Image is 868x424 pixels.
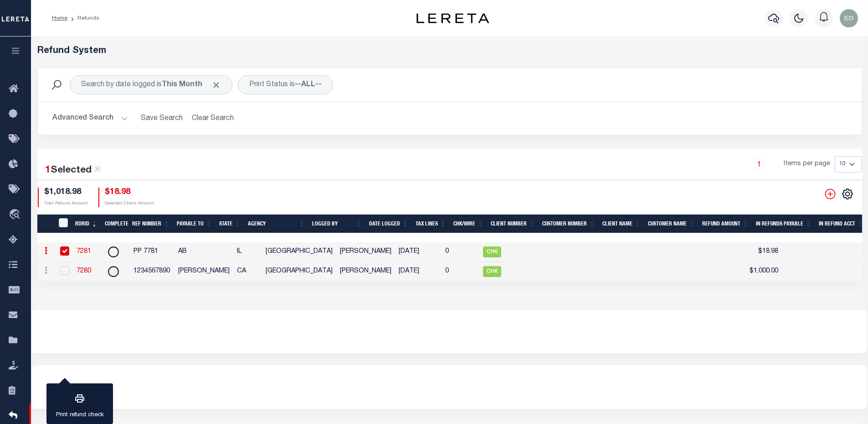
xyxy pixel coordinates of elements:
th: RefundDepositRegisterID [53,215,72,233]
th: RDRID: activate to sort column ascending [72,215,101,233]
td: CA [233,262,262,282]
span: 1 [45,166,51,175]
th: Agency: activate to sort column ascending [244,215,309,233]
td: $18.98 [728,242,782,262]
div: Click to Edit [238,75,333,94]
th: Date Logged: activate to sort column ascending [365,215,412,233]
td: IL [233,242,262,262]
span: Items per page [784,159,830,169]
li: Refunds [67,14,99,22]
th: Tax Lines: activate to sort column ascending [412,215,450,233]
th: Client Number: activate to sort column ascending [487,215,539,233]
span: CHK [483,266,501,277]
span: CHK [483,246,501,257]
td: PP 7781 [130,242,175,262]
div: Selected [45,163,102,178]
th: Complete [101,215,128,233]
b: This Month [162,81,202,89]
td: 0 [442,262,479,282]
button: Advanced Search [52,110,128,127]
th: Client Name: activate to sort column ascending [599,215,644,233]
th: State: activate to sort column ascending [216,215,244,233]
span: Click to Remove [211,80,221,90]
th: In Refunds Payable: activate to sort column ascending [752,215,815,233]
th: Logged By: activate to sort column ascending [308,215,365,233]
div: Search by date logged is [70,75,232,94]
th: Customer Number: activate to sort column ascending [539,215,599,233]
td: [PERSON_NAME] [175,262,233,282]
h4: $1,018.98 [44,188,87,198]
p: Print refund check [56,411,104,420]
th: Customer Name: activate to sort column ascending [644,215,699,233]
th: Chk/Wire: activate to sort column ascending [450,215,487,233]
a: 1 [754,159,764,169]
button: Save Search [135,110,188,127]
b: --ALL-- [295,81,322,89]
th: Refund Amount: activate to sort column ascending [699,215,752,233]
td: [PERSON_NAME] [336,242,395,262]
td: 1234567890 [130,262,175,282]
p: Total Refund Amount [44,200,87,207]
img: svg+xml;base64,PHN2ZyB4bWxucz0iaHR0cDovL3d3dy53My5vcmcvMjAwMC9zdmciIHBvaW50ZXItZXZlbnRzPSJub25lIi... [840,9,858,27]
a: Home [52,16,67,21]
a: 7281 [77,248,91,255]
td: [DATE] [395,262,442,282]
td: [GEOGRAPHIC_DATA] [262,262,336,282]
th: In Refund Acct: activate to sort column ascending [815,215,867,233]
td: [DATE] [395,242,442,262]
td: 0 [442,242,479,262]
i: travel_explore [9,209,23,221]
a: 7280 [77,268,91,274]
p: Selected Check Amount [105,200,154,207]
th: Ref Number: activate to sort column ascending [128,215,173,233]
button: Clear Search [188,110,238,127]
th: Payable To: activate to sort column ascending [173,215,216,233]
td: [PERSON_NAME] [336,262,395,282]
td: [GEOGRAPHIC_DATA] [262,242,336,262]
h5: Refund System [37,46,862,57]
td: AB [175,242,233,262]
h4: $18.98 [105,188,154,198]
td: $1,000.00 [728,262,782,282]
img: logo-dark.svg [416,13,489,23]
